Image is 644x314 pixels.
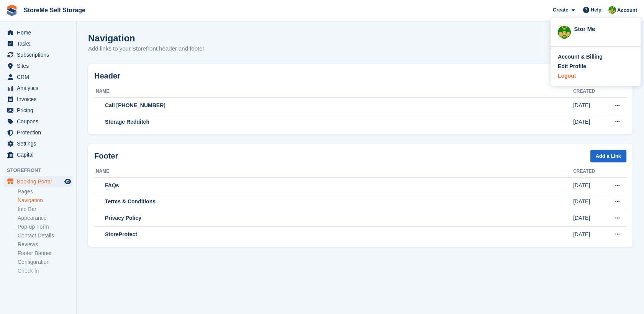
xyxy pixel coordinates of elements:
[553,6,568,14] span: Create
[6,5,18,16] img: stora-icon-8386f47178a22dfd0bd8f6a31ec36ba5ce8667c1dd55bd0f319d3a0aa187defe.svg
[21,4,88,16] a: StoreMe Self Storage
[18,214,72,222] a: Appearance
[18,250,72,257] a: Footer Banner
[94,165,573,178] th: Name
[590,150,626,162] a: Add a Link
[17,127,63,138] span: Protection
[4,149,72,160] a: menu
[18,241,72,248] a: Reviews
[17,83,63,93] span: Analytics
[17,49,63,60] span: Subscriptions
[4,94,72,105] a: menu
[573,178,604,194] td: [DATE]
[18,223,72,231] a: Pop-up Form
[558,62,633,70] a: Edit Profile
[558,53,603,61] div: Account & Billing
[591,6,601,14] span: Help
[94,152,118,160] strong: Footer
[17,94,63,105] span: Invoices
[18,206,72,213] a: Info Bar
[4,49,72,60] a: menu
[4,83,72,93] a: menu
[18,258,72,266] a: Configuration
[4,27,72,38] a: menu
[17,27,63,38] span: Home
[17,105,63,116] span: Pricing
[573,85,604,98] th: Created
[573,210,604,227] td: [DATE]
[4,72,72,82] a: menu
[558,53,633,61] a: Account & Billing
[4,116,72,127] a: menu
[4,138,72,149] a: menu
[558,72,576,80] div: Logout
[18,232,72,239] a: Contact Details
[573,114,604,130] td: [DATE]
[63,177,72,186] a: Preview store
[18,197,72,204] a: Navigation
[17,72,63,82] span: CRM
[573,226,604,242] td: [DATE]
[94,72,120,80] strong: Header
[17,116,63,127] span: Coupons
[96,214,573,222] div: Privacy Policy
[573,194,604,210] td: [DATE]
[7,167,76,174] span: Storefront
[88,33,135,43] h1: Navigation
[96,231,573,239] div: StoreProtect
[617,7,637,14] span: Account
[4,127,72,138] a: menu
[573,165,604,178] th: Created
[573,98,604,114] td: [DATE]
[17,149,63,160] span: Capital
[558,72,633,80] a: Logout
[17,38,63,49] span: Tasks
[96,198,573,206] div: Terms & Conditions
[608,6,616,14] img: StorMe
[18,188,72,195] a: Pages
[558,62,586,70] div: Edit Profile
[574,25,633,32] div: Stor Me
[17,138,63,149] span: Settings
[4,61,72,71] a: menu
[96,101,573,110] div: Call [PHONE_NUMBER]
[558,26,571,39] img: StorMe
[4,176,72,187] a: menu
[94,85,573,98] th: Name
[96,182,573,190] div: FAQs
[18,267,72,275] a: Check-in
[4,105,72,116] a: menu
[96,118,573,126] div: Storage Redditch
[17,61,63,71] span: Sites
[17,176,63,187] span: Booking Portal
[88,44,205,53] p: Add links to your Storefront header and footer
[4,38,72,49] a: menu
